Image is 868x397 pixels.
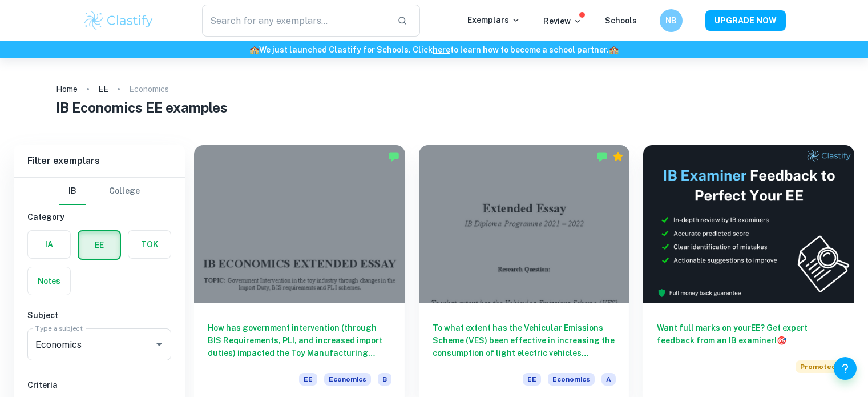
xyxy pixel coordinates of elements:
a: here [433,45,450,54]
span: 🏫 [609,45,619,54]
img: Clastify logo [83,9,155,32]
span: 🏫 [249,45,259,54]
button: UPGRADE NOW [705,10,786,31]
p: Review [543,15,582,27]
button: NB [660,9,683,32]
a: Schools [605,16,637,25]
input: Search for any exemplars... [202,5,389,37]
p: Exemplars [467,14,520,26]
button: Help and Feedback [834,357,857,380]
h6: We just launched Clastify for Schools. Click to learn how to become a school partner. [2,43,866,56]
h6: NB [664,14,677,27]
